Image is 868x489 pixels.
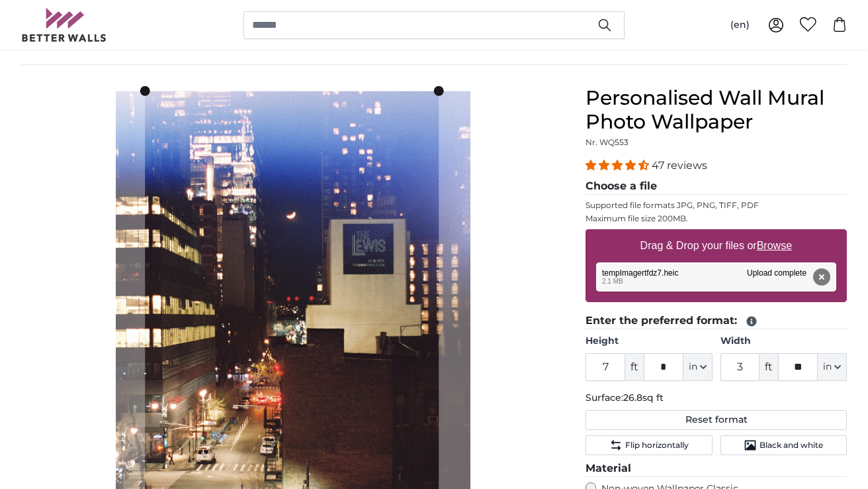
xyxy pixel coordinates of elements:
span: in [689,360,697,374]
u: Browse [757,240,792,251]
label: Drag & Drop your files or [635,233,797,259]
button: in [683,353,713,381]
button: (en) [720,13,760,37]
span: Nr. WQ553 [586,137,629,147]
label: Width [720,335,847,348]
span: ft [625,353,644,381]
img: Betterwalls [21,8,107,42]
legend: Enter the preferred format: [586,313,847,329]
span: in [823,360,832,374]
legend: Material [586,461,847,477]
button: in [818,353,847,381]
button: Black and white [720,435,847,455]
span: 4.38 stars [586,159,652,172]
button: Reset format [586,410,847,430]
span: 47 reviews [652,159,707,172]
span: Black and white [759,440,823,451]
p: Maximum file size 200MB. [586,213,847,224]
button: Flip horizontally [586,435,712,455]
span: 26.8sq ft [623,392,664,404]
span: Flip horizontally [625,440,689,451]
p: Supported file formats JPG, PNG, TIFF, PDF [586,200,847,211]
label: Height [586,335,712,348]
p: Surface: [586,392,847,405]
h1: Personalised Wall Mural Photo Wallpaper [586,86,847,134]
span: ft [759,353,778,381]
legend: Choose a file [586,178,847,195]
